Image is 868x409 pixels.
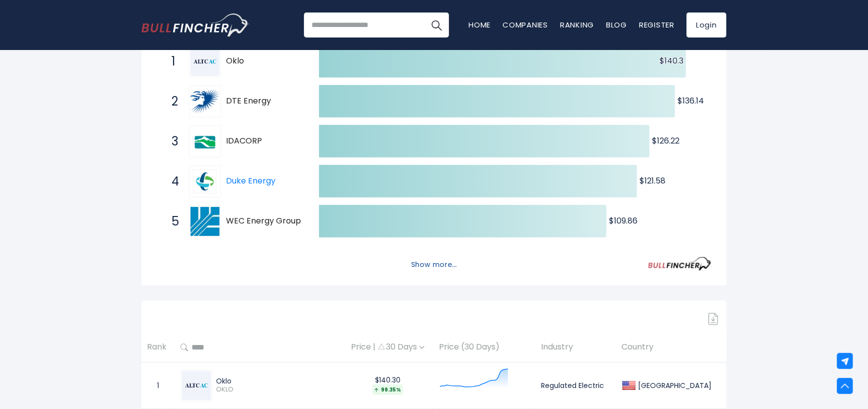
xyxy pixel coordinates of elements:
span: DTE Energy [226,96,301,106]
th: Industry [535,333,616,362]
div: Oklo [216,376,336,385]
span: WEC Energy Group [226,216,301,226]
img: WEC Energy Group [190,207,219,236]
img: Bullfincher logo [141,13,249,36]
span: Oklo [226,56,301,66]
text: $140.3 [659,55,683,66]
th: Rank [141,333,175,362]
span: 1 [166,53,176,70]
td: Regulated Electric [535,362,616,408]
img: OKLO.png [182,371,211,400]
span: IDACORP [226,136,301,146]
th: Price (30 Days) [433,333,535,362]
text: $121.58 [639,175,665,186]
th: Country [616,333,726,362]
img: Duke Energy [190,167,219,196]
a: Blog [606,19,627,30]
div: 99.35% [372,384,403,395]
a: Go to homepage [141,13,249,36]
button: Search [424,12,449,37]
div: Price | 30 Days [347,342,428,352]
text: $126.22 [652,135,679,146]
td: 1 [141,362,175,408]
button: Show more... [405,256,463,273]
a: Ranking [560,19,594,30]
a: Home [468,19,490,30]
text: $109.86 [609,215,637,226]
a: Companies [502,19,548,30]
a: Duke Energy [226,175,275,186]
text: $136.14 [677,95,704,106]
span: 4 [166,173,176,190]
a: Login [686,12,726,37]
div: $140.30 [347,375,428,395]
img: DTE Energy [190,87,219,116]
div: [GEOGRAPHIC_DATA] [636,381,712,390]
a: Duke Energy [189,165,226,197]
a: Register [639,19,674,30]
span: 2 [166,93,176,110]
img: IDACORP [190,127,219,156]
span: 5 [166,213,176,230]
img: Oklo [190,47,219,76]
span: OKLO [216,385,336,394]
span: 3 [166,133,176,150]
